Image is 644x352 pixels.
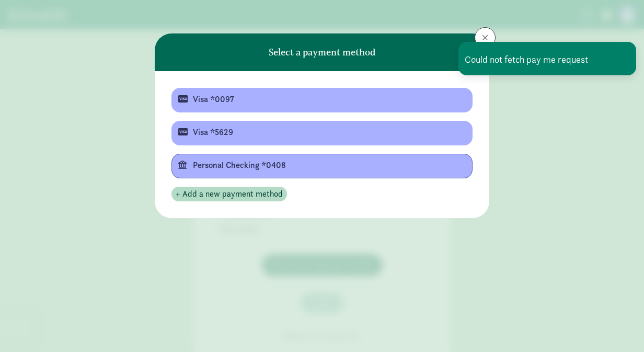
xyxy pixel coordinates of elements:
[269,47,375,58] h6: Select a payment method
[171,154,473,178] button: Personal Checking *0408
[176,188,283,200] span: + Add a new payment method
[193,159,449,172] div: Personal Checking *0408
[193,126,449,139] div: Visa *5629
[171,121,473,145] button: Visa *5629
[458,42,636,75] div: Could not fetch pay me request
[171,187,287,201] button: + Add a new payment method
[193,93,449,106] div: Visa *0097
[171,88,473,112] button: Visa *0097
